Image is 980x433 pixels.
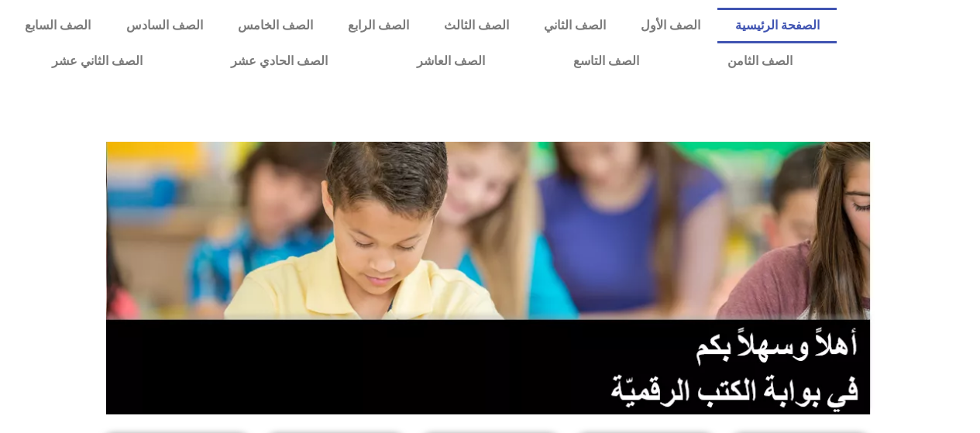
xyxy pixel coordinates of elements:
a: الصف السادس [108,8,220,43]
a: الصف الثالث [426,8,526,43]
a: الصف الخامس [220,8,330,43]
a: الصف التاسع [529,43,683,79]
a: الصف الرابع [330,8,426,43]
a: الصف الثامن [683,43,837,79]
a: الصف الثاني عشر [8,43,187,79]
a: الصف العاشر [373,43,529,79]
a: الصف السابع [8,8,108,43]
a: الصف الحادي عشر [187,43,372,79]
a: الصف الأول [623,8,717,43]
a: الصفحة الرئيسية [717,8,837,43]
a: الصف الثاني [526,8,623,43]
